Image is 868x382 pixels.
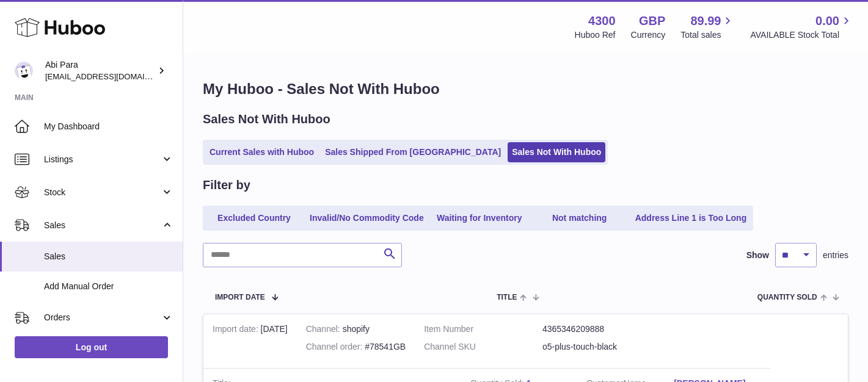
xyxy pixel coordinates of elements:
h2: Filter by [203,177,250,193]
a: Sales Not With Huboo [508,142,605,162]
span: Add Manual Order [44,281,173,292]
a: 0.00 AVAILABLE Stock Total [750,13,853,41]
span: entries [823,250,848,261]
a: 89.99 Total sales [680,13,735,41]
a: Current Sales with Huboo [205,142,318,162]
strong: 4300 [588,13,616,29]
strong: Import date [213,324,261,337]
img: Abi@mifo.co.uk [15,62,33,80]
a: Address Line 1 is Too Long [631,208,751,228]
div: Abi Para [45,59,155,82]
span: Title [497,294,517,301]
h2: Sales Not With Huboo [203,111,330,128]
dt: Channel SKU [424,341,542,353]
a: Invalid/No Commodity Code [305,208,428,228]
span: Stock [44,187,161,198]
a: Not matching [531,208,629,228]
a: Excluded Country [205,208,303,228]
strong: Channel [306,324,343,337]
span: My Dashboard [44,121,173,132]
div: Currency [631,29,666,41]
span: 89.99 [690,13,721,29]
span: Total sales [680,29,735,41]
span: Quantity Sold [757,294,817,301]
label: Show [746,250,769,261]
dt: Item Number [424,323,542,335]
div: Huboo Ref [575,29,616,41]
a: Log out [15,336,168,358]
strong: Channel order [306,342,365,355]
h1: My Huboo - Sales Not With Huboo [203,79,848,99]
a: Waiting for Inventory [431,208,528,228]
div: shopify [306,323,406,335]
span: [EMAIL_ADDRESS][DOMAIN_NAME] [45,71,180,81]
a: Sales Shipped From [GEOGRAPHIC_DATA] [321,142,505,162]
span: 0.00 [815,13,839,29]
dd: 4365346209888 [542,323,661,335]
dd: o5-plus-touch-black [542,341,661,353]
span: Import date [215,294,265,301]
span: Listings [44,154,161,165]
div: #78541GB [306,341,406,353]
td: [DATE] [203,314,297,368]
span: Orders [44,312,161,323]
span: AVAILABLE Stock Total [750,29,853,41]
strong: GBP [639,13,665,29]
span: Sales [44,251,173,262]
span: Sales [44,220,161,231]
